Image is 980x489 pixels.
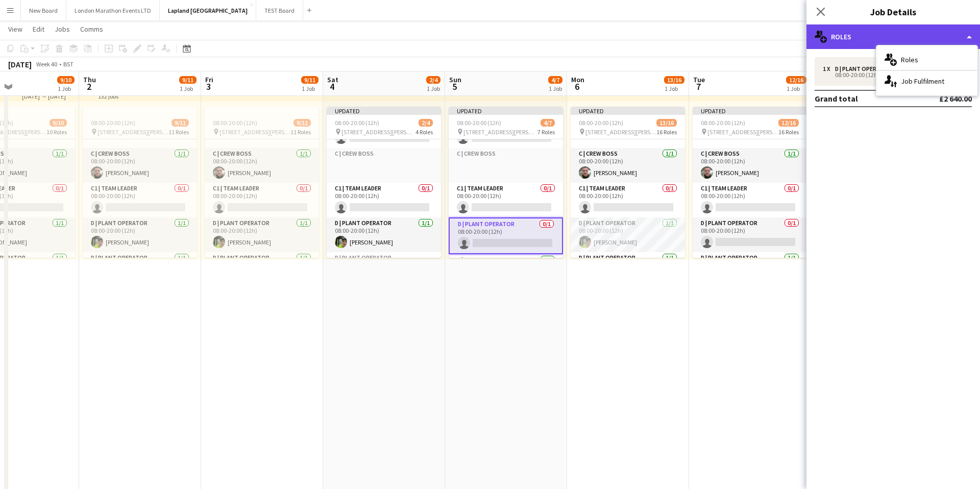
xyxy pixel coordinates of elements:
[4,22,27,36] a: View
[549,85,562,92] div: 1 Job
[901,55,918,64] span: Roles
[426,76,440,84] span: 2/4
[787,85,806,92] div: 1 Job
[33,25,44,34] span: Edit
[91,119,135,127] span: 08:00-20:00 (12h)
[302,85,318,92] div: 1 Job
[83,75,96,84] span: Thu
[692,81,705,92] span: 7
[213,119,257,127] span: 08:00-20:00 (12h)
[8,59,32,69] div: [DATE]
[219,128,290,136] span: [STREET_ADDRESS][PERSON_NAME]
[419,119,433,127] span: 2/4
[82,81,96,92] span: 2
[537,128,555,136] span: 7 Roles
[55,25,70,34] span: Jobs
[693,107,807,258] app-job-card: Updated08:00-20:00 (12h)12/16 [STREET_ADDRESS][PERSON_NAME]16 Roles[PERSON_NAME]B2 | Assistant Si...
[63,60,73,68] div: BST
[656,119,677,127] span: 13/16
[876,71,977,91] div: Job Fulfilment
[168,128,189,136] span: 11 Roles
[76,22,107,36] a: Comms
[204,81,213,92] span: 3
[579,119,623,127] span: 08:00-20:00 (12h)
[293,119,311,127] span: 9/11
[301,76,318,84] span: 9/11
[778,128,799,136] span: 16 Roles
[571,252,685,287] app-card-role: D | Plant Operator1/1
[335,119,379,127] span: 08:00-20:00 (12h)
[571,107,685,258] div: Updated08:00-20:00 (12h)13/16 [STREET_ADDRESS][PERSON_NAME]16 Roles[PERSON_NAME]B2 | Assistant Si...
[29,22,48,36] a: Edit
[180,85,196,92] div: 1 Job
[326,81,338,92] span: 4
[457,119,501,127] span: 08:00-20:00 (12h)
[327,107,441,258] app-job-card: Updated08:00-20:00 (12h)2/4 [STREET_ADDRESS][PERSON_NAME]4 Roles[PERSON_NAME]B2 | Assistant Site ...
[786,76,806,84] span: 12/16
[449,107,563,258] app-job-card: Updated08:00-20:00 (12h)4/7 [STREET_ADDRESS][PERSON_NAME]7 Roles[PERSON_NAME]B2 | Assistant Site ...
[205,217,319,252] app-card-role: D | Plant Operator1/108:00-20:00 (12h)[PERSON_NAME]
[80,25,103,34] span: Comms
[327,107,441,115] div: Updated
[665,85,684,92] div: 1 Job
[205,75,213,84] span: Fri
[427,85,440,92] div: 1 Job
[205,252,319,287] app-card-role: D | Plant Operator1/1
[22,92,75,100] div: [DATE] → [DATE]
[693,252,807,287] app-card-role: D | Plant Operator1/1
[449,254,563,289] app-card-role: D | Plant Operator1/1
[463,128,537,136] span: [STREET_ADDRESS][PERSON_NAME]
[160,1,256,20] button: Lapland [GEOGRAPHIC_DATA]
[664,76,684,84] span: 13/16
[449,75,461,84] span: Sun
[571,148,685,183] app-card-role: C | Crew Boss1/108:00-20:00 (12h)[PERSON_NAME]
[46,128,67,136] span: 10 Roles
[693,107,807,115] div: Updated
[205,107,319,258] app-job-card: 08:00-20:00 (12h)9/11 [STREET_ADDRESS][PERSON_NAME]11 Roles[PERSON_NAME]B2 | Assistant Site Manag...
[341,128,415,136] span: [STREET_ADDRESS][PERSON_NAME]
[806,5,980,18] h3: Job Details
[693,75,705,84] span: Tue
[449,183,563,217] app-card-role: C1 | Team Leader0/108:00-20:00 (12h)
[449,107,563,115] div: Updated
[205,183,319,217] app-card-role: C1 | Team Leader0/108:00-20:00 (12h)
[656,128,677,136] span: 16 Roles
[50,119,67,127] span: 9/10
[806,25,980,49] div: Roles
[571,217,685,252] app-card-role: D | Plant Operator1/108:00-20:00 (12h)[PERSON_NAME]
[51,22,74,36] a: Jobs
[327,148,441,183] app-card-role-placeholder: C | Crew Boss
[815,90,908,107] td: Grand total
[835,65,896,72] div: D | Plant Operator
[171,119,189,127] span: 9/11
[693,217,807,252] app-card-role: D | Plant Operator0/108:00-20:00 (12h)
[83,252,197,287] app-card-role: D | Plant Operator1/1
[8,25,22,34] span: View
[327,75,338,84] span: Sat
[571,75,584,84] span: Mon
[701,119,745,127] span: 08:00-20:00 (12h)
[548,76,562,84] span: 4/7
[449,148,563,183] app-card-role-placeholder: C | Crew Boss
[327,252,441,287] app-card-role-placeholder: D | Plant Operator
[327,183,441,217] app-card-role: C1 | Team Leader0/108:00-20:00 (12h)
[571,183,685,217] app-card-role: C1 | Team Leader0/108:00-20:00 (12h)
[823,65,835,72] div: 1 x
[83,183,197,217] app-card-role: C1 | Team Leader0/108:00-20:00 (12h)
[83,217,197,252] app-card-role: D | Plant Operator1/108:00-20:00 (12h)[PERSON_NAME]
[778,119,799,127] span: 12/16
[693,148,807,183] app-card-role: C | Crew Boss1/108:00-20:00 (12h)[PERSON_NAME]
[58,85,74,92] div: 1 Job
[21,1,66,20] button: New Board
[83,107,197,258] app-job-card: 08:00-20:00 (12h)9/11 [STREET_ADDRESS][PERSON_NAME]11 Roles[PERSON_NAME]B2 | Assistant Site Manag...
[449,217,563,254] app-card-role: D | Plant Operator0/108:00-20:00 (12h)
[290,128,311,136] span: 11 Roles
[66,1,160,20] button: London Marathon Events LTD
[256,1,303,20] button: TEST Board
[97,128,168,136] span: [STREET_ADDRESS][PERSON_NAME]
[570,81,584,92] span: 6
[205,148,319,183] app-card-role: C | Crew Boss1/108:00-20:00 (12h)[PERSON_NAME]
